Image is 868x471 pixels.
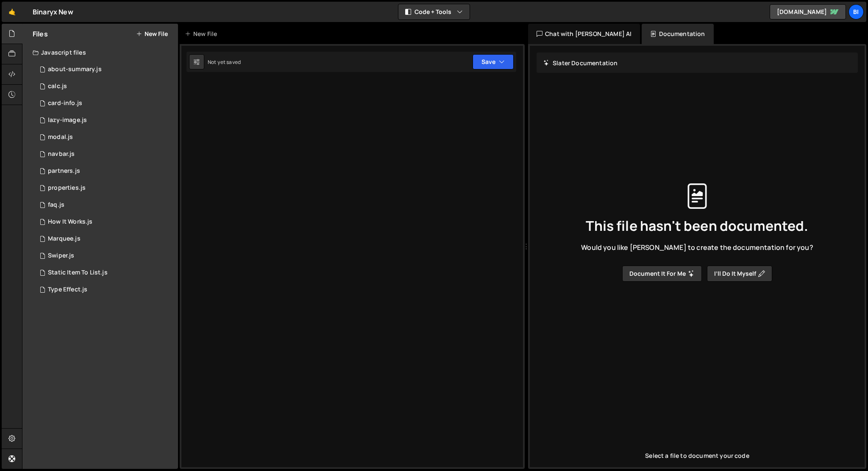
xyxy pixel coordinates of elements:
div: 16013/45453.js [33,180,178,197]
a: 🤙 [2,2,22,22]
div: calc.js [48,83,67,90]
div: 16013/45590.js [33,146,178,163]
div: about-summary.js [48,66,102,73]
div: 16013/43338.js [33,247,178,264]
div: 16013/45421.js [33,197,178,213]
a: Bi [849,4,864,19]
div: 16013/43335.js [33,264,178,281]
div: 16013/45683.js [33,112,178,129]
div: Binaryx New [33,7,73,17]
div: 16013/43845.js [33,213,178,230]
div: Chat with [PERSON_NAME] AI [528,24,640,44]
div: Type Effect.js [48,286,87,294]
div: modal.js [48,133,73,141]
div: navbar.js [48,150,75,158]
div: How It Works.js [48,218,92,226]
div: Static Item To List.js [48,269,108,277]
h2: Slater Documentation [543,59,618,67]
button: Document it for me [622,266,702,282]
div: properties.js [48,184,86,192]
div: Swiper.js [48,252,74,260]
div: 16013/45562.js [33,163,178,180]
div: 16013/42868.js [33,230,178,247]
button: I’ll do it myself [707,266,772,282]
button: New File [136,30,168,37]
div: Not yet saved [208,58,241,66]
div: 16013/45594.js [33,129,178,146]
div: Javascript files [22,44,178,61]
div: New File [185,30,220,38]
div: Documentation [642,24,713,44]
div: 16013/45450.js [33,61,178,78]
div: Marquee.js [48,235,81,243]
div: card-info.js [48,100,82,107]
div: partners.js [48,167,80,175]
div: 16013/45455.js [33,95,178,112]
div: 16013/45436.js [33,78,178,95]
div: lazy-image.js [48,116,87,124]
div: faq.js [48,201,64,209]
button: Code + Tools [398,4,470,19]
div: 16013/42871.js [33,281,178,298]
h2: Files [33,29,48,39]
a: [DOMAIN_NAME] [770,4,846,19]
button: Save [473,54,514,69]
span: This file hasn't been documented. [586,219,808,233]
span: Would you like [PERSON_NAME] to create the documentation for you? [581,243,813,252]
